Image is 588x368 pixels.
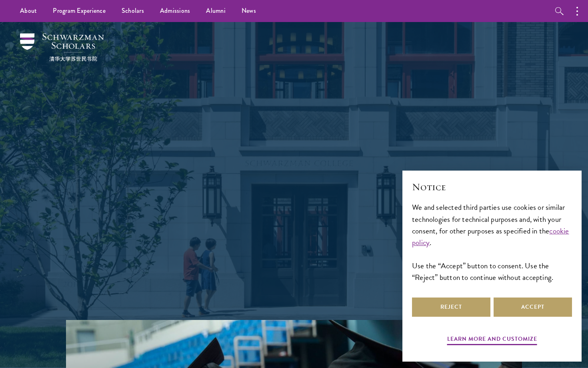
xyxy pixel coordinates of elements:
[412,225,569,248] a: cookie policy
[494,298,572,317] button: Accept
[412,298,490,317] button: Reject
[20,33,104,61] img: Schwarzman Scholars
[447,334,537,346] button: Learn more and customize
[412,180,572,194] h2: Notice
[412,201,572,283] div: We and selected third parties use cookies or similar technologies for technical purposes and, wit...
